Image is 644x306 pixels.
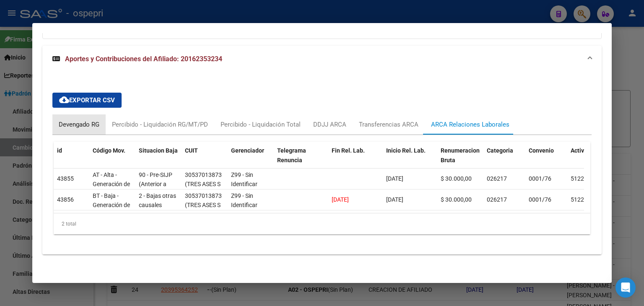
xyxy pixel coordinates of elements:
span: AT - Alta - Generación de clave [93,171,130,197]
span: Renumeracion Bruta [441,147,480,163]
mat-expansion-panel-header: Aportes y Contribuciones del Afiliado: 20162353234 [42,46,602,73]
span: 026217 [487,196,507,203]
div: DDJJ ARCA [313,120,346,129]
span: 026217 [487,175,507,182]
mat-icon: cloud_download [59,95,69,105]
span: [DATE] [386,196,403,203]
span: (TRES ASES S A) [185,202,221,218]
span: Inicio Rel. Lab. [386,147,426,154]
datatable-header-cell: Situacion Baja [135,142,182,179]
span: $ 30.000,00 [441,196,472,203]
span: [DATE] [332,196,349,203]
span: 512240 [571,175,591,182]
span: 43856 [57,196,74,203]
datatable-header-cell: Inicio Rel. Lab. [383,142,437,179]
div: Devengado RG [59,120,99,129]
span: Z99 - Sin Identificar [231,171,257,188]
span: $ 30.000,00 [441,175,472,182]
span: Exportar CSV [59,96,115,104]
span: [DATE] [386,175,403,182]
span: 0001/76 [529,175,551,182]
div: Percibido - Liquidación Total [221,120,301,129]
datatable-header-cell: Renumeracion Bruta [437,142,483,179]
div: 2 total [54,213,590,234]
datatable-header-cell: id [54,142,89,179]
span: Actividad [571,147,596,154]
span: 0001/76 [529,196,551,203]
datatable-header-cell: Categoria [483,142,525,179]
span: Fin Rel. Lab. [332,147,365,154]
span: Z99 - Sin Identificar [231,192,257,209]
datatable-header-cell: Fin Rel. Lab. [328,142,383,179]
datatable-header-cell: Telegrama Renuncia [274,142,328,179]
div: 30537013873 [185,191,222,201]
span: 2 - Bajas otras causales [139,192,176,209]
datatable-header-cell: CUIT [182,142,228,179]
span: 43855 [57,175,74,182]
div: ARCA Relaciones Laborales [431,120,509,129]
datatable-header-cell: Código Mov. [89,142,135,179]
span: Telegrama Renuncia [277,147,306,163]
span: (TRES ASES S A) [185,181,221,197]
div: Percibido - Liquidación RG/MT/PD [112,120,208,129]
span: Gerenciador [231,147,264,154]
datatable-header-cell: Gerenciador [228,142,274,179]
span: id [57,147,62,154]
button: Exportar CSV [52,93,122,108]
div: Transferencias ARCA [359,120,418,129]
span: BT - Baja - Generación de Clave [93,192,130,218]
div: Open Intercom Messenger [615,277,636,298]
span: Categoria [487,147,513,154]
datatable-header-cell: Actividad [567,142,609,179]
span: 512240 [571,196,591,203]
span: CUIT [185,147,198,154]
span: Aportes y Contribuciones del Afiliado: 20162353234 [65,55,222,63]
span: Situacion Baja [139,147,178,154]
div: Aportes y Contribuciones del Afiliado: 20162353234 [42,73,602,254]
div: 30537013873 [185,170,222,180]
span: Convenio [529,147,554,154]
datatable-header-cell: Convenio [525,142,567,179]
span: Código Mov. [93,147,125,154]
span: 90 - Pre-SIJP (Anterior a 07/1994) [139,171,172,197]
